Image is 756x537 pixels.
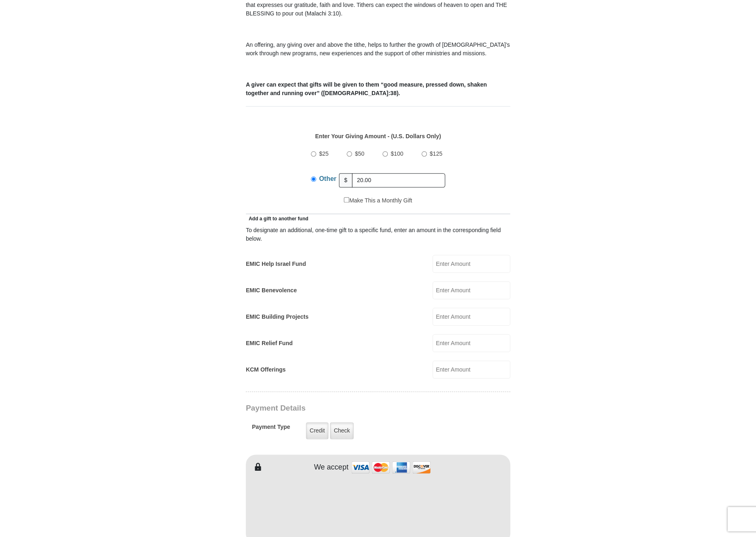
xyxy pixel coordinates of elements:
h4: We accept [314,463,349,472]
h5: Payment Type [252,424,290,435]
input: Enter Amount [433,361,510,378]
img: credit cards accepted [350,459,432,476]
input: Other Amount [352,173,445,187]
label: Check [330,422,354,439]
label: EMIC Building Projects [246,313,308,321]
label: KCM Offerings [246,365,286,374]
b: A giver can expect that gifts will be given to them “good measure, pressed down, shaken together ... [246,81,487,96]
span: $25 [319,150,328,157]
span: Add a gift to another fund [246,216,308,222]
input: Enter Amount [433,255,510,273]
strong: Enter Your Giving Amount - (U.S. Dollars Only) [315,133,441,139]
label: Make This a Monthly Gift [344,196,412,205]
label: EMIC Help Israel Fund [246,260,306,268]
span: $125 [430,150,442,157]
label: EMIC Relief Fund [246,339,293,348]
input: Enter Amount [433,308,510,326]
label: EMIC Benevolence [246,286,297,295]
span: $50 [355,150,364,157]
div: To designate an additional, one-time gift to a specific fund, enter an amount in the correspondin... [246,226,510,243]
input: Make This a Monthly Gift [344,197,349,202]
input: Enter Amount [433,281,510,299]
span: $ [339,173,353,187]
span: Other [319,175,336,182]
label: Credit [306,422,328,439]
h3: Payment Details [246,404,453,413]
span: $100 [391,150,403,157]
p: An offering, any giving over and above the tithe, helps to further the growth of [DEMOGRAPHIC_DAT... [246,41,510,58]
input: Enter Amount [433,334,510,352]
